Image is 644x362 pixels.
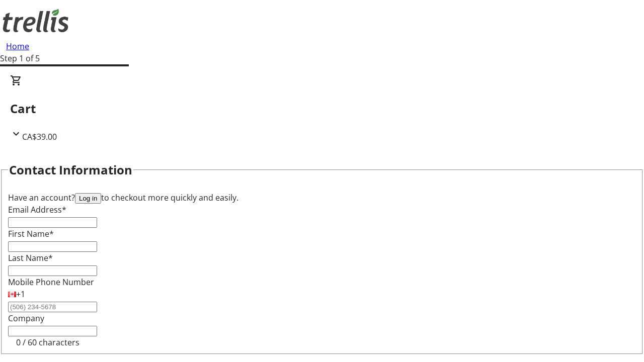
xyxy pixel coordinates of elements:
tr-character-limit: 0 / 60 characters [16,337,79,348]
button: Log in [75,193,101,204]
label: Mobile Phone Number [8,277,94,288]
label: First Name* [8,228,54,239]
input: (506) 234-5678 [8,302,97,312]
div: CartCA$39.00 [10,74,634,143]
h2: Cart [10,100,634,118]
label: Email Address* [8,204,66,215]
label: Last Name* [8,252,53,263]
span: CA$39.00 [22,131,57,142]
div: Have an account? to checkout more quickly and easily. [8,192,636,204]
h2: Contact Information [9,161,132,179]
label: Company [8,313,44,324]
